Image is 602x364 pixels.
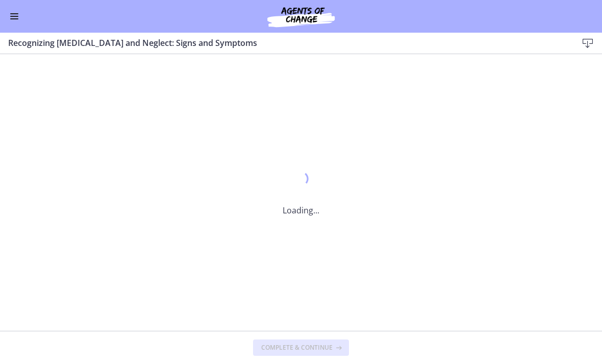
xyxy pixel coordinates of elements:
button: Complete & continue [253,339,349,356]
span: Complete & continue [261,344,333,352]
img: Agents of Change [240,4,362,29]
p: Loading... [283,204,319,216]
h3: Recognizing [MEDICAL_DATA] and Neglect: Signs and Symptoms [8,37,561,49]
button: Enable menu [8,10,20,22]
div: 1 [283,168,319,192]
